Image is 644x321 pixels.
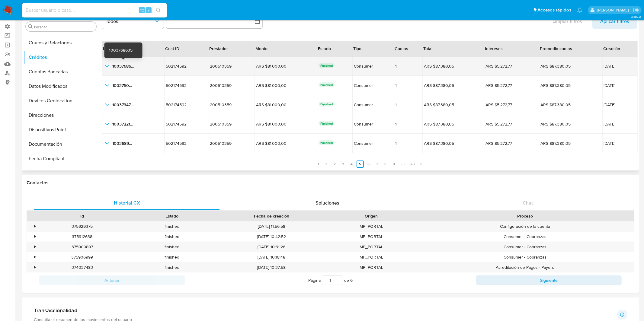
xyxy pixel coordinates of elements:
[37,232,127,242] div: 375912638
[416,252,634,262] div: Consumer - Cobranzas
[23,36,99,50] button: Cruces y Relaciones
[316,199,339,206] span: Soluciones
[39,275,185,285] button: Anterior
[114,199,140,206] span: Historial CX
[577,8,582,13] a: Notificaciones
[34,244,36,250] div: •
[42,213,123,219] div: Id
[37,252,127,262] div: 375906999
[326,242,416,252] div: MP_PORTAL
[416,262,634,272] div: Acreditación de Pagos - Payers
[597,7,631,13] p: lautaro.chamorro@mercadolibre.com
[221,213,322,219] div: Fecha de creación
[326,232,416,242] div: MP_PORTAL
[416,232,634,242] div: Consumer - Cobranzas
[23,151,99,166] button: Fecha Compliant
[631,14,641,19] span: 3.160.0
[23,108,99,122] button: Direcciones
[420,213,630,219] div: Proceso
[34,224,36,229] div: •
[216,232,326,242] div: [DATE] 10:42:52
[127,221,217,231] div: finished
[216,262,326,272] div: [DATE] 10:37:58
[127,252,217,262] div: finished
[326,262,416,272] div: MP_PORTAL
[23,94,99,108] button: Devices Geolocation
[34,24,94,30] input: Buscar
[34,254,36,260] div: •
[27,180,634,186] h1: Contactos
[37,262,127,272] div: 374037483
[537,7,571,13] span: Accesos rápidos
[34,265,36,270] div: •
[476,275,622,285] button: Siguiente
[326,252,416,262] div: MP_PORTAL
[23,65,99,79] button: Cuentas Bancarias
[216,252,326,262] div: [DATE] 10:18:48
[523,199,533,206] span: Chat
[23,166,99,180] button: General
[148,7,149,13] span: s
[34,234,36,240] div: •
[127,232,217,242] div: finished
[633,7,639,13] a: Salir
[326,221,416,231] div: MP_PORTAL
[131,213,213,219] div: Estado
[127,262,217,272] div: finished
[416,221,634,231] div: Configuración de la cuenta
[152,6,165,14] button: search-icon
[37,221,127,231] div: 375929375
[127,242,217,252] div: finished
[216,221,326,231] div: [DATE] 11:56:58
[23,50,99,65] button: Créditos
[331,213,412,219] div: Origen
[23,137,99,151] button: Documentación
[23,122,99,137] button: Dispositivos Point
[23,79,99,94] button: Datos Modificados
[416,242,634,252] div: Consumer - Cobranzas
[28,24,33,29] button: Buscar
[37,242,127,252] div: 375909897
[308,275,353,285] span: Página de
[350,277,353,283] span: 6
[109,47,133,53] span: 1003768635
[22,6,167,14] input: Buscar usuario o caso...
[216,242,326,252] div: [DATE] 10:31:26
[139,7,144,13] span: ⌥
